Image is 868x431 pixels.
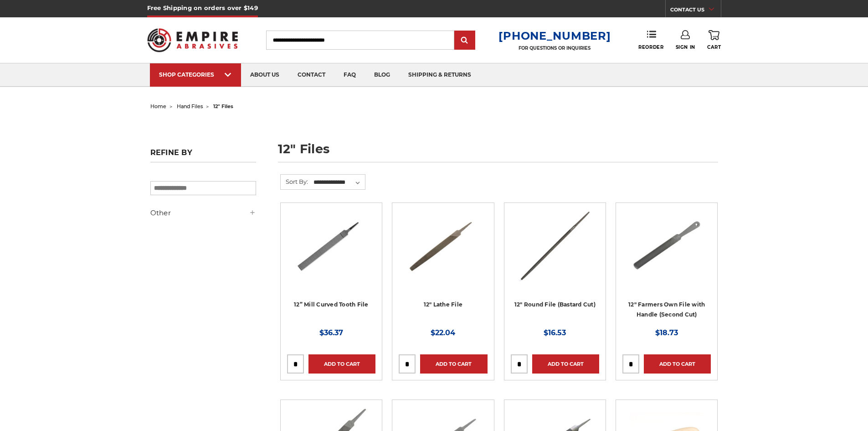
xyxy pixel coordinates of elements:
span: $36.37 [319,328,343,337]
a: CONTACT US [670,5,721,17]
a: 12 Inch Axe File with Handle [622,209,711,298]
a: shipping & returns [399,63,480,87]
a: 12" Mill Curved Tooth File with Tang [287,209,375,298]
a: Add to Cart [644,354,711,374]
a: home [150,103,166,109]
h5: Refine by [150,148,256,162]
a: 12 Inch Round File Bastard Cut, Double Cut [511,209,599,298]
a: about us [241,63,288,87]
img: 12 Inch Axe File with Handle [630,209,703,282]
a: faq [334,63,365,87]
label: Sort By: [281,175,308,188]
a: contact [288,63,334,87]
div: SHOP CATEGORIES [159,71,232,78]
h1: 12" files [278,143,718,162]
a: 12" Lathe File [424,301,463,308]
span: Cart [707,44,721,50]
input: Submit [456,31,474,50]
a: 12" Round File (Bastard Cut) [514,301,596,308]
a: [PHONE_NUMBER] [498,29,611,42]
h5: Other [150,208,256,218]
a: 12” Mill Curved Tooth File [294,301,369,308]
img: 12 Inch Round File Bastard Cut, Double Cut [518,209,592,282]
span: $22.04 [431,328,455,337]
a: Cart [707,30,721,50]
a: Reorder [638,30,663,50]
span: Sign In [676,44,695,50]
span: $16.53 [544,328,566,337]
p: FOR QUESTIONS OR INQUIRIES [498,45,611,51]
img: 12" Mill Curved Tooth File with Tang [295,209,368,282]
img: 12 Inch Lathe File, Single Cut [406,209,479,282]
a: Add to Cart [532,354,599,374]
a: 12" Farmers Own File with Handle (Second Cut) [628,301,705,318]
img: Empire Abrasives [147,22,238,58]
a: 12 Inch Lathe File, Single Cut [399,209,487,298]
a: Add to Cart [308,354,375,374]
select: Sort By: [312,176,365,189]
span: Reorder [638,44,663,50]
a: blog [365,63,399,87]
a: Add to Cart [420,354,487,374]
a: hand files [177,103,203,109]
span: $18.73 [655,328,678,337]
span: 12" files [213,103,233,109]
